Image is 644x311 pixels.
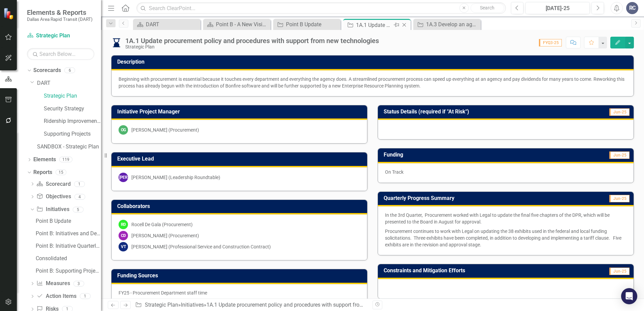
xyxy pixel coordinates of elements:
input: Search Below... [27,48,94,60]
div: OG [119,125,128,135]
div: Beginning with procurement is essential because it touches every department and everything the ag... [119,76,626,89]
h3: Constraints and Mitigation Efforts [384,268,580,274]
div: [PERSON_NAME] (Leadership Roundtable) [131,174,220,181]
div: [PERSON_NAME] (Professional Service and Construction Contract) [131,243,271,250]
div: 1A.1 Update procurement policy and procedures with support from new technologies [206,302,407,308]
div: Point B: Initiative Quarterly Summary by Executive Lead & PM [36,243,101,249]
a: 1A.3 Develop an agency-wide internal data and knowledge management strategy and process [415,20,479,29]
a: Objectives [36,193,71,201]
a: Measures [36,280,70,287]
div: VT [119,242,128,251]
span: Jun-25 [609,268,630,275]
a: Strategic Plan [44,92,101,100]
div: Strategic Plan [125,44,379,49]
a: Strategic Plan [145,302,178,308]
a: Point B: Initiatives and Descriptions [34,228,101,239]
div: 4 [74,194,85,200]
h3: Funding [384,152,503,158]
span: Elements & Reports [27,8,93,16]
div: 1A.1 Update procurement policy and procedures with support from new technologies [356,21,392,29]
a: Action Items [36,292,76,300]
a: Initiatives [36,206,69,213]
h3: Collaborators [117,203,364,209]
div: 3 [73,281,84,286]
h3: Executive Lead [117,156,364,162]
span: FYQ3-25 [539,39,562,46]
input: Search ClearPoint... [136,2,506,14]
div: 6 [64,68,75,73]
div: 5 [73,207,84,212]
span: Search [480,5,494,10]
div: Point B: Supporting Projects + Summary [36,268,101,274]
a: Strategic Plan [27,32,94,40]
a: Point B: Initiative Quarterly Summary by Executive Lead & PM [34,241,101,251]
a: Ridership Improvement Funds [44,117,101,125]
a: Reports [33,169,52,176]
div: 1A.1 Update procurement policy and procedures with support from new technologies [125,37,379,44]
a: Consolidated [34,253,101,264]
div: 15 [56,169,66,175]
a: DART [37,79,101,87]
div: » » [135,301,367,309]
a: DART [135,20,199,29]
a: Security Strategy [44,105,101,113]
a: Scorecards [33,67,61,74]
button: Search [471,3,504,13]
div: [PERSON_NAME] [119,173,128,182]
h3: Funding Sources [117,273,364,279]
a: Point B - A New Vision for Mobility in [GEOGRAPHIC_DATA][US_STATE] [205,20,269,29]
div: Open Intercom Messenger [621,288,637,304]
span: Jun-25 [609,108,630,116]
div: [PERSON_NAME] (Procurement) [131,232,199,239]
span: Jun-25 [609,195,630,202]
p: In the 3rd Quarter, Procurement worked with Legal to update the final five chapters of the DPR, w... [385,212,626,227]
img: ClearPoint Strategy [3,7,15,19]
div: RD [119,220,128,229]
h3: Initiative Project Manager [117,109,364,115]
a: Supporting Projects [44,130,101,138]
div: Point B - A New Vision for Mobility in [GEOGRAPHIC_DATA][US_STATE] [216,20,269,29]
div: 1 [80,293,91,299]
img: In Progress [111,37,122,48]
h3: Description [117,59,630,65]
h3: Status Details (required if "At Risk") [384,109,582,115]
div: Rocell De Gala (Procurement) [131,221,193,228]
a: SANDBOX - Strategic Plan [37,143,101,151]
a: Point B Update [34,216,101,227]
button: RC [626,2,638,14]
div: [PERSON_NAME] (Procurement) [131,127,199,133]
a: Point B: Supporting Projects + Summary [34,266,101,276]
div: Point B: Initiatives and Descriptions [36,231,101,237]
div: [DATE]-25 [528,4,587,12]
div: CD [119,231,128,240]
p: Procurement continues to work with Legal on updating the 38 exhibits used in the federal and loca... [385,227,626,248]
h3: Quarterly Progress Summary [384,195,574,201]
a: Elements [33,156,56,164]
p: FY25 - Procurement Department staff time [119,289,360,296]
span: Jun-25 [609,151,630,159]
div: Consolidated [36,255,101,262]
span: On Track [385,169,404,175]
a: Scorecard [36,180,70,188]
div: 1A.3 Develop an agency-wide internal data and knowledge management strategy and process [426,20,479,29]
button: [DATE]-25 [525,2,590,14]
div: DART [146,20,199,29]
div: 119 [59,157,72,163]
div: 1 [74,181,85,187]
div: Point B Update [36,218,101,224]
a: Initiatives [181,302,204,308]
div: Point B Update [286,20,339,29]
small: Dallas Area Rapid Transit (DART) [27,16,93,22]
a: Point B Update [275,20,339,29]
